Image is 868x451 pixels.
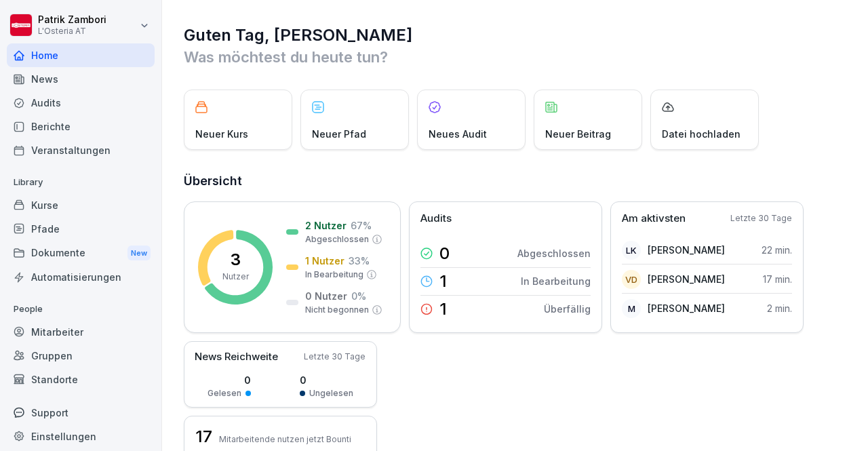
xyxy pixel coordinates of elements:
p: 2 Nutzer [305,218,347,233]
p: 0 [439,246,450,262]
p: 1 [439,301,447,317]
a: News [7,67,155,91]
a: Mitarbeiter [7,320,155,344]
h2: Übersicht [184,172,848,191]
p: 1 [439,273,447,290]
p: Neues Audit [429,127,487,141]
p: [PERSON_NAME] [648,272,725,286]
p: People [7,298,155,320]
div: M [622,299,641,318]
p: [PERSON_NAME] [648,243,725,257]
p: 22 min. [762,243,792,257]
p: Letzte 30 Tage [304,351,366,363]
a: Veranstaltungen [7,138,155,162]
a: Kurse [7,193,155,217]
p: [PERSON_NAME] [648,301,725,315]
p: News Reichweite [195,349,278,365]
p: Letzte 30 Tage [730,212,792,224]
p: 1 Nutzer [305,254,344,268]
p: Neuer Pfad [312,127,366,141]
p: Abgeschlossen [517,246,591,260]
p: Nutzer [222,271,249,283]
h1: Guten Tag, [PERSON_NAME] [184,24,848,46]
div: LK [622,241,641,260]
p: Audits [420,211,452,227]
p: Nicht begonnen [305,304,369,316]
a: Audits [7,91,155,115]
p: 33 % [349,254,370,268]
p: Was möchtest du heute tun? [184,46,848,68]
p: Gelesen [208,387,241,399]
p: Neuer Kurs [195,127,248,141]
p: Library [7,172,155,193]
p: 0 Nutzer [305,289,347,303]
p: Patrik Zambori [38,14,106,26]
a: Pfade [7,217,155,241]
p: Am aktivsten [622,211,686,227]
p: Abgeschlossen [305,233,369,246]
div: Dokumente [7,241,155,266]
p: Mitarbeitende nutzen jetzt Bounti [219,434,351,444]
h3: 17 [195,425,212,448]
p: 3 [231,252,241,268]
p: Neuer Beitrag [545,127,611,141]
div: Support [7,401,155,425]
p: In Bearbeitung [521,274,591,288]
a: DokumenteNew [7,241,155,266]
p: 67 % [351,218,372,233]
a: Einstellungen [7,425,155,448]
p: 2 min. [767,301,792,315]
a: Berichte [7,115,155,138]
a: Gruppen [7,344,155,368]
p: L'Osteria AT [38,26,106,36]
p: In Bearbeitung [305,269,363,281]
p: 0 [208,373,251,387]
p: 17 min. [763,272,792,286]
p: Ungelesen [309,387,353,399]
a: Home [7,43,155,67]
p: Datei hochladen [662,127,741,141]
p: 0 % [351,289,366,303]
a: Standorte [7,368,155,391]
p: 0 [300,373,353,387]
p: Überfällig [544,302,591,316]
a: Automatisierungen [7,265,155,289]
div: New [127,246,151,261]
div: VD [622,270,641,289]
